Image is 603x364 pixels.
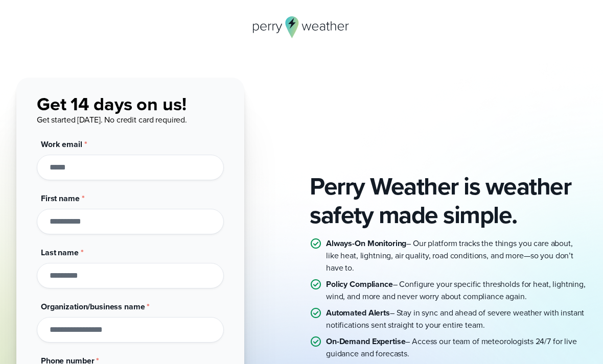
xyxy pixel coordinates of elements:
[37,90,187,117] span: Get 14 days on us!
[41,247,79,258] span: Last name
[326,335,587,360] p: – Access our team of meteorologists 24/7 for live guidance and forecasts.
[37,114,187,126] span: Get started [DATE]. No credit card required.
[326,237,587,274] p: – Our platform tracks the things you care about, like heat, lightning, air quality, road conditio...
[326,307,587,331] p: – Stay in sync and ahead of severe weather with instant notifications sent straight to your entir...
[41,138,82,150] span: Work email
[326,237,406,249] strong: Always-On Monitoring
[41,192,80,204] span: First name
[326,278,587,303] p: – Configure your specific thresholds for heat, lightning, wind, and more and never worry about co...
[41,301,145,312] span: Organization/business name
[326,335,405,347] strong: On-Demand Expertise
[326,278,393,290] strong: Policy Compliance
[326,307,390,319] strong: Automated Alerts
[310,172,587,229] h2: Perry Weather is weather safety made simple.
